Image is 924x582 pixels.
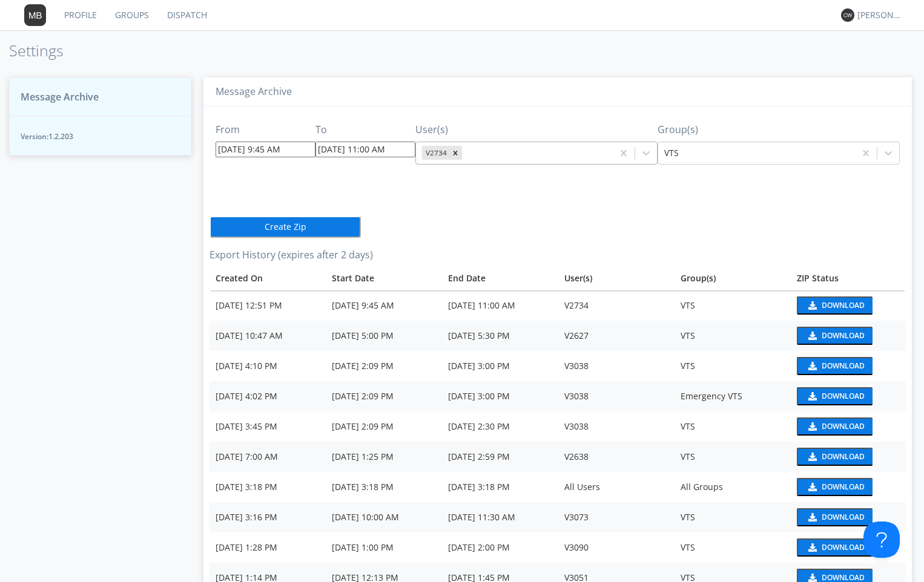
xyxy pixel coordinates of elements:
[415,125,658,136] h3: User(s)
[797,478,873,496] button: Download
[564,360,668,372] div: V3038
[332,511,436,523] div: [DATE] 10:00 AM
[681,451,785,463] div: VTS
[332,299,436,312] div: [DATE] 9:45 AM
[822,362,865,370] div: Download
[658,125,900,136] h3: Group(s)
[822,393,865,400] div: Download
[9,116,191,155] button: Version:1.2.203
[422,146,449,160] div: V2734
[797,387,900,405] a: download media buttonDownload
[797,357,873,375] button: Download
[807,543,817,552] img: download media button
[564,451,668,463] div: V2638
[681,511,785,523] div: VTS
[807,422,817,431] img: download media button
[448,330,552,342] div: [DATE] 5:30 PM
[332,420,436,433] div: [DATE] 2:09 PM
[21,131,180,142] span: Version: 1.2.203
[822,544,865,551] div: Download
[681,541,785,554] div: VTS
[216,481,320,493] div: [DATE] 3:18 PM
[216,299,320,312] div: [DATE] 12:51 PM
[448,390,552,402] div: [DATE] 3:00 PM
[448,420,552,433] div: [DATE] 2:30 PM
[797,538,900,557] a: download media buttonDownload
[448,451,552,463] div: [DATE] 2:59 PM
[797,296,873,315] button: Download
[332,481,436,493] div: [DATE] 3:18 PM
[216,541,320,554] div: [DATE] 1:28 PM
[797,478,900,496] a: download media buttonDownload
[681,420,785,433] div: VTS
[681,360,785,372] div: VTS
[822,453,865,460] div: Download
[797,357,900,375] a: download media buttonDownload
[797,417,873,436] button: Download
[797,508,900,526] a: download media buttonDownload
[797,387,873,405] button: Download
[822,423,865,430] div: Download
[807,483,817,491] img: download media button
[332,390,436,402] div: [DATE] 2:09 PM
[210,216,361,238] button: Create Zip
[807,362,817,370] img: download media button
[326,266,442,290] th: Toggle SortBy
[797,508,873,526] button: Download
[448,299,552,312] div: [DATE] 11:00 AM
[797,538,873,557] button: Download
[210,266,326,290] th: Toggle SortBy
[822,332,865,339] div: Download
[21,90,99,104] span: Message Archive
[807,513,817,522] img: download media button
[332,360,436,372] div: [DATE] 2:09 PM
[315,125,415,136] h3: To
[564,330,668,342] div: V2627
[442,266,558,290] th: Toggle SortBy
[822,514,865,521] div: Download
[797,448,900,466] a: download media buttonDownload
[807,574,817,582] img: download media button
[797,327,900,345] a: download media buttonDownload
[216,390,320,402] div: [DATE] 4:02 PM
[564,541,668,554] div: V3090
[797,296,900,315] a: download media buttonDownload
[675,266,791,290] th: Group(s)
[791,266,906,290] th: Toggle SortBy
[797,448,873,466] button: Download
[216,511,320,523] div: [DATE] 3:16 PM
[822,574,865,581] div: Download
[807,332,817,340] img: download media button
[216,451,320,463] div: [DATE] 7:00 AM
[216,330,320,342] div: [DATE] 10:47 AM
[564,390,668,402] div: V3038
[822,302,865,309] div: Download
[448,360,552,372] div: [DATE] 3:00 PM
[807,453,817,461] img: download media button
[564,511,668,523] div: V3073
[448,541,552,554] div: [DATE] 2:00 PM
[564,481,668,493] div: All Users
[558,266,675,290] th: User(s)
[332,451,436,463] div: [DATE] 1:25 PM
[449,146,462,160] div: Remove V2734
[807,392,817,401] img: download media button
[216,87,900,97] h3: Message Archive
[681,481,785,493] div: All Groups
[797,417,900,436] a: download media buttonDownload
[216,125,315,136] h3: From
[863,522,900,558] iframe: Toggle Customer Support
[216,420,320,433] div: [DATE] 3:45 PM
[841,8,854,22] img: 373638.png
[564,299,668,312] div: V2734
[210,250,906,261] h3: Export History (expires after 2 days)
[807,301,817,310] img: download media button
[822,483,865,491] div: Download
[448,511,552,523] div: [DATE] 11:30 AM
[797,327,873,345] button: Download
[24,4,46,26] img: 373638.png
[448,481,552,493] div: [DATE] 3:18 PM
[216,360,320,372] div: [DATE] 4:10 PM
[681,299,785,312] div: VTS
[9,77,191,117] button: Message Archive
